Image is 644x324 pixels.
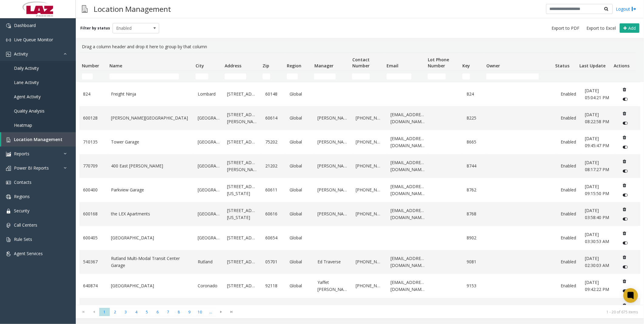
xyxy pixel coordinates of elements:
[227,159,258,173] a: [STREET_ADDRESS][PERSON_NAME]
[585,88,609,100] span: [DATE] 05:04:21 PM
[467,235,484,241] a: 8902
[290,139,310,145] a: Global
[131,308,142,316] span: Page 4
[83,115,104,121] a: 600128
[14,194,30,199] span: Regions
[391,135,425,149] a: [EMAIL_ADDRESS][DOMAIN_NAME]
[196,63,204,69] span: City
[553,53,577,71] th: Status
[428,73,446,79] input: Lot Phone Number Filter
[425,71,460,82] td: Lot Phone Number Filter
[632,6,636,12] img: logout
[6,137,11,142] img: 'icon'
[391,111,425,125] a: [EMAIL_ADDRESS][DOMAIN_NAME]
[585,207,612,221] a: [DATE] 03:58:40 PM
[585,184,609,196] span: [DATE] 09:15:50 PM
[152,308,163,316] span: Page 6
[217,309,225,314] span: Go to the next page
[265,282,282,289] a: 92118
[284,71,312,82] td: Region Filter
[585,303,609,316] span: [DATE] 05:27:17 PM
[79,71,107,82] td: Number Filter
[356,187,383,193] a: [PHONE_NUMBER]
[384,71,425,82] td: Email Filter
[142,308,152,316] span: Page 5
[227,111,258,125] a: [STREET_ADDRESS][PERSON_NAME]
[620,85,629,94] button: Delete
[6,223,11,228] img: 'icon'
[561,235,578,241] a: Enabled
[91,2,174,16] h3: Location Management
[577,71,612,82] td: Last Update Filter
[317,187,348,193] a: [PERSON_NAME]
[585,160,609,172] span: [DATE] 08:17:27 PM
[228,309,236,314] span: Go to the last page
[620,23,639,33] button: Add
[14,222,37,228] span: Call Centers
[163,308,173,316] span: Page 7
[111,163,190,169] a: 400 East [PERSON_NAME]
[196,73,208,79] input: City Filter
[14,179,32,185] span: Contacts
[356,115,383,121] a: [PHONE_NUMBER]
[620,118,631,128] button: Disable
[120,308,131,316] span: Page 3
[6,209,11,214] img: 'icon'
[6,251,11,256] img: 'icon'
[265,139,282,145] a: 75202
[462,63,470,69] span: Key
[111,211,190,217] a: the LEX Apartments
[356,211,383,217] a: [PHONE_NUMBER]
[467,258,484,265] a: 9081
[620,109,629,118] button: Delete
[111,139,190,145] a: Tower Garage
[198,187,220,193] a: [GEOGRAPHIC_DATA]
[620,142,631,152] button: Disable
[467,139,484,145] a: 8665
[265,235,282,241] a: 60654
[83,258,104,265] a: 540367
[356,163,383,169] a: [PHONE_NUMBER]
[611,53,636,71] th: Actions
[314,73,335,79] input: Manager Filter
[561,258,578,265] a: Enabled
[585,112,609,124] span: [DATE] 08:22:58 PM
[552,25,579,31] span: Export to PDF
[356,139,383,145] a: [PHONE_NUMBER]
[227,235,258,241] a: [STREET_ADDRESS]
[585,183,612,197] a: [DATE] 09:15:50 PM
[585,303,612,317] a: [DATE] 05:27:17 PM
[312,71,350,82] td: Manager Filter
[173,308,184,316] span: Page 8
[620,262,631,272] button: Disable
[83,211,104,217] a: 600168
[585,231,609,244] span: [DATE] 03:30:53 AM
[290,163,310,169] a: Global
[6,152,11,157] img: 'icon'
[14,236,32,242] span: Rule Sets
[356,258,383,265] a: [PHONE_NUMBER]
[109,63,122,69] span: Name
[356,282,383,289] a: [PHONE_NUMBER]
[467,91,484,97] a: 824
[111,91,190,97] a: Freight Ninja
[620,252,629,262] button: Delete
[561,187,578,193] a: Enabled
[14,122,32,128] span: Heatmap
[198,91,220,97] a: Lombard
[553,71,577,82] td: Status Filter
[585,279,609,292] span: [DATE] 09:42:22 PM
[195,308,205,316] span: Page 10
[6,52,11,57] img: 'icon'
[265,115,282,121] a: 60614
[467,282,484,289] a: 9153
[14,51,28,57] span: Activity
[561,91,578,97] a: Enabled
[198,235,220,241] a: [GEOGRAPHIC_DATA]
[111,255,190,269] a: Rutland Multi-Modal Transit Center Garage
[290,235,310,241] a: Global
[317,115,348,121] a: [PERSON_NAME]
[83,163,104,169] a: 770709
[620,133,629,142] button: Delete
[83,187,104,193] a: 600400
